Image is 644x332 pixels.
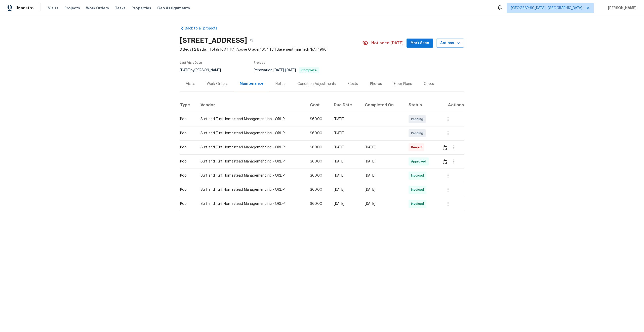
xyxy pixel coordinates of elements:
th: Type [180,98,196,112]
span: Approved [411,159,428,164]
span: - [273,69,296,72]
div: [DATE] [334,187,357,192]
div: Condition Adjustments [297,81,336,86]
span: Invoiced [411,187,426,192]
div: $60.00 [310,131,326,136]
div: $60.00 [310,187,326,192]
div: Notes [275,81,285,86]
div: Surf and Turf Homestead Management inc - ORL-P [200,117,302,122]
div: Costs [348,81,358,86]
div: Surf and Turf Homestead Management inc - ORL-P [200,131,302,136]
th: Due Date [330,98,361,112]
span: Complete [299,69,319,72]
span: Properties [132,6,151,11]
th: Cost [306,98,330,112]
div: Pool [180,145,192,150]
span: Not seen [DATE] [371,41,404,46]
div: [DATE] [365,187,400,192]
span: Tasks [115,6,126,10]
span: Mark Seen [411,40,429,46]
div: $60.00 [310,173,326,178]
div: Surf and Turf Homestead Management inc - ORL-P [200,173,302,178]
div: [DATE] [334,145,357,150]
span: Geo Assignments [157,6,190,11]
div: [DATE] [334,173,357,178]
th: Completed On [361,98,405,112]
div: $60.00 [310,145,326,150]
div: [DATE] [365,201,400,206]
div: [DATE] [334,201,357,206]
a: Back to all projects [180,26,228,31]
div: [DATE] [334,117,357,122]
div: [DATE] [334,131,357,136]
span: [DATE] [180,69,190,72]
div: [DATE] [365,173,400,178]
div: Pool [180,201,192,206]
span: Renovation [254,69,319,72]
div: Pool [180,187,192,192]
div: Surf and Turf Homestead Management inc - ORL-P [200,187,302,192]
div: [DATE] [365,159,400,164]
div: Surf and Turf Homestead Management inc - ORL-P [200,145,302,150]
div: $60.00 [310,159,326,164]
div: Cases [424,81,434,86]
span: Denied [411,145,424,150]
span: Work Orders [86,6,109,11]
div: Visits [186,81,195,86]
div: Surf and Turf Homestead Management inc - ORL-P [200,159,302,164]
span: Invoiced [411,201,426,206]
button: Review Icon [442,141,448,153]
div: Pool [180,159,192,164]
div: Work Orders [207,81,228,86]
div: Pool [180,117,192,122]
span: Maestro [17,6,34,11]
th: Vendor [196,98,306,112]
span: Project [254,61,265,64]
th: Status [405,98,438,112]
div: $60.00 [310,117,326,122]
button: Copy Address [247,36,256,45]
button: Review Icon [442,155,448,168]
div: [DATE] [365,145,400,150]
img: Review Icon [443,145,447,150]
div: Pool [180,131,192,136]
span: [GEOGRAPHIC_DATA], [GEOGRAPHIC_DATA] [511,6,582,11]
span: 3 Beds | 2 Baths | Total: 1604 ft² | Above Grade: 1604 ft² | Basement Finished: N/A | 1996 [180,47,362,52]
span: [DATE] [273,69,284,72]
button: Actions [436,39,464,48]
div: $60.00 [310,201,326,206]
span: Actions [440,40,460,46]
div: Surf and Turf Homestead Management inc - ORL-P [200,201,302,206]
span: Visits [48,6,58,11]
span: Projects [64,6,80,11]
span: Invoiced [411,173,426,178]
img: Review Icon [443,159,447,164]
span: [PERSON_NAME] [606,6,636,11]
th: Actions [438,98,464,112]
div: Pool [180,173,192,178]
span: [DATE] [285,69,296,72]
span: Last Visit Date [180,61,202,64]
span: Pending [411,131,425,136]
div: Floor Plans [394,81,412,86]
div: by [PERSON_NAME] [180,67,227,73]
div: [DATE] [334,159,357,164]
div: Photos [370,81,382,86]
span: Pending [411,117,425,122]
h2: [STREET_ADDRESS] [180,38,247,43]
button: Mark Seen [407,39,433,48]
div: Maintenance [240,81,263,86]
